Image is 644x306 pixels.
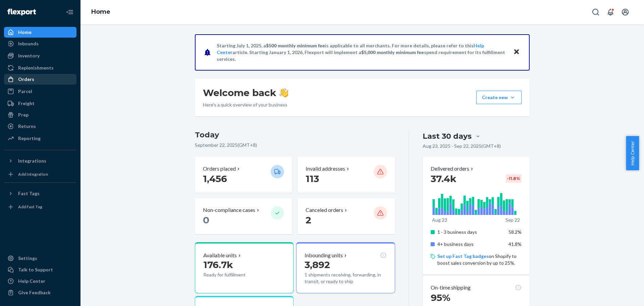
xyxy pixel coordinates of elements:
p: Ready for fulfillment [203,271,265,278]
div: Inbounds [18,40,39,47]
span: Support [13,5,38,11]
p: 4+ business days [437,241,503,248]
a: Freight [4,98,76,109]
a: Settings [4,253,76,264]
button: Open notifications [604,5,617,19]
span: 113 [306,173,319,184]
div: Freight [18,100,35,107]
p: Available units [203,252,237,259]
a: Orders [4,74,76,85]
a: Home [91,8,110,15]
div: Home [18,29,32,36]
div: Returns [18,123,36,130]
a: Prep [4,110,76,120]
div: Prep [18,112,29,118]
p: Orders placed [203,165,236,173]
p: Sep 22 [505,217,520,223]
p: on Shopify to boost sales conversion by up to 25%. [437,253,522,266]
a: Inventory [4,50,76,61]
div: Inventory [18,52,40,59]
span: 41.8% [508,241,522,247]
span: 1,456 [203,173,227,184]
button: Orders placed 1,456 [195,157,292,193]
span: 37.4k [431,173,457,184]
a: Replenishments [4,62,76,73]
button: Canceled orders 2 [298,198,395,234]
div: Settings [18,255,37,262]
div: Help Center [18,278,45,285]
button: Close [512,47,521,57]
p: Canceled orders [306,206,343,214]
span: 95% [431,292,450,303]
a: Add Fast Tag [4,202,76,212]
button: Create new [476,91,522,104]
div: Integrations [18,158,46,164]
button: Fast Tags [4,188,76,199]
button: Inbounding units3,8921 shipments receiving, forwarding, in transit, or ready to ship [296,242,395,293]
p: Aug 23 [432,217,447,223]
a: Returns [4,121,76,132]
a: Help Center [4,276,76,287]
button: Help Center [626,136,639,170]
p: Aug 23, 2025 - Sep 22, 2025 ( GMT+8 ) [423,143,501,149]
p: Inbounding units [305,252,343,259]
div: Fast Tags [18,190,40,197]
a: Home [4,27,76,38]
a: Inbounds [4,38,76,49]
span: 58.2% [508,229,522,235]
span: 3,892 [305,259,330,270]
p: 1 - 3 business days [437,229,503,235]
ol: breadcrumbs [86,2,116,22]
button: Invalid addresses 113 [298,157,395,193]
button: Open account menu [619,5,632,19]
span: 0 [203,214,209,226]
p: On-time shipping [431,284,471,292]
button: Available units176.7kReady for fulfillment [195,242,293,293]
a: Add Integration [4,169,76,180]
a: Reporting [4,133,76,144]
h1: Welcome back [203,87,288,99]
a: Set up Fast Tag badges [437,253,489,259]
button: Delivered orders [431,165,475,173]
a: Parcel [4,86,76,97]
p: Invalid addresses [306,165,345,173]
div: Last 30 days [423,131,472,141]
p: September 22, 2025 ( GMT+8 ) [195,142,395,148]
h3: Today [195,130,395,140]
div: Add Fast Tag [18,204,42,210]
span: 176.7k [203,259,233,270]
div: Talk to Support [18,266,53,273]
button: Talk to Support [4,264,76,275]
div: Reporting [18,135,41,142]
button: Open Search Box [589,5,602,19]
button: Close Navigation [63,5,76,19]
div: -11.8 % [506,174,522,183]
button: Non-compliance cases 0 [195,198,292,234]
div: Orders [18,76,34,83]
p: 1 shipments receiving, forwarding, in transit, or ready to ship [305,271,386,285]
img: Flexport logo [7,9,36,15]
div: Give Feedback [18,289,51,296]
p: Here’s a quick overview of your business [203,101,288,108]
p: Non-compliance cases [203,206,255,214]
span: $5,000 monthly minimum fee [361,49,424,55]
img: hand-wave emoji [279,88,288,97]
div: Parcel [18,88,32,95]
div: Add Integration [18,171,48,177]
p: Starting July 1, 2025, a is applicable to all merchants. For more details, please refer to this a... [217,42,507,62]
div: Replenishments [18,64,54,71]
span: 2 [306,214,311,226]
button: Integrations [4,156,76,166]
span: $500 monthly minimum fee [266,43,325,48]
button: Give Feedback [4,287,76,298]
